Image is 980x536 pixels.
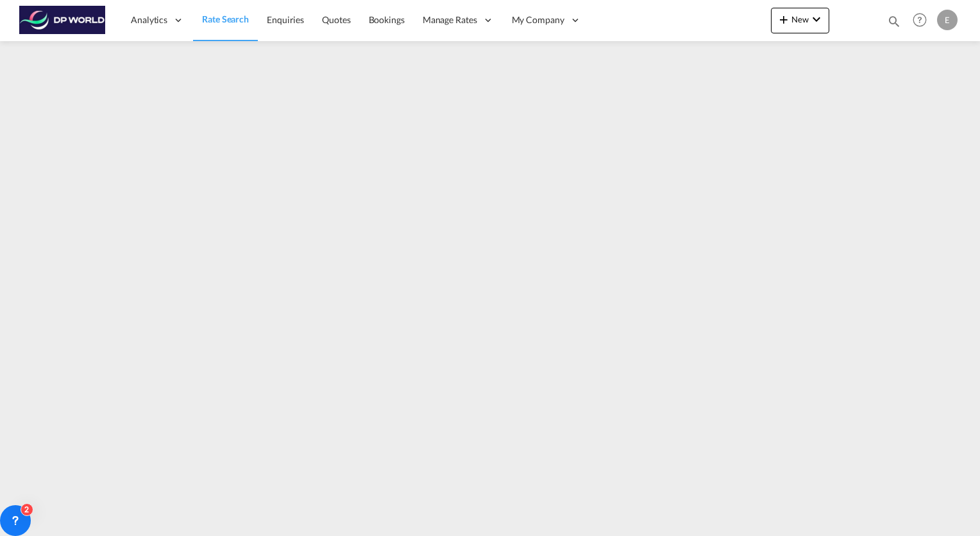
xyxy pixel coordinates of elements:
div: E [937,10,958,30]
span: Quotes [322,14,350,25]
md-icon: icon-chevron-down [809,12,824,27]
span: Manage Rates [423,13,477,26]
img: c08ca190194411f088ed0f3ba295208c.png [19,6,106,35]
div: icon-magnify [887,14,901,33]
div: Help [909,9,937,32]
span: Analytics [131,13,167,26]
span: Help [909,9,931,31]
span: Bookings [369,14,405,25]
md-icon: icon-magnify [887,14,901,28]
span: Enquiries [267,14,304,25]
md-icon: icon-plus 400-fg [776,12,791,27]
span: Rate Search [202,13,249,24]
span: My Company [512,13,564,26]
button: icon-plus 400-fgNewicon-chevron-down [771,8,829,33]
span: New [776,14,824,24]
